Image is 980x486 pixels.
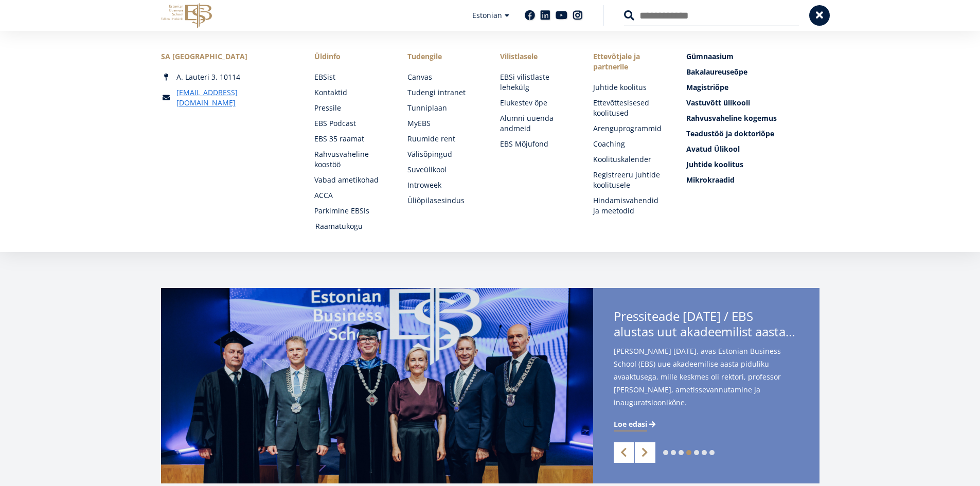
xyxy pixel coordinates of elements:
a: Välisõpingud [407,149,480,159]
a: Tudengi intranet [407,87,480,98]
a: ACCA [314,190,387,201]
a: 7 [709,450,715,455]
a: Parkimine EBSis [314,206,387,216]
a: Bakalaureuseõpe [686,67,819,77]
a: 5 [694,450,699,455]
a: MyEBS [407,118,480,129]
a: Elukestev õpe [500,98,573,108]
a: Registreeru juhtide koolitusele [593,170,666,190]
span: Loe edasi [614,419,647,429]
div: SA [GEOGRAPHIC_DATA] [161,51,294,62]
a: 4 [686,450,691,455]
a: Juhtide koolitus [686,159,819,170]
a: Magistriõpe [686,82,819,93]
a: Ettevõttesisesed koolitused [593,98,666,118]
a: Koolituskalender [593,154,666,165]
a: Teadustöö ja doktoriõpe [686,129,819,139]
span: Mikrokraadid [686,175,735,185]
a: Tunniplaan [407,103,480,113]
a: Facebook [525,10,535,21]
a: Coaching [593,139,666,149]
a: Ruumide rent [407,134,480,144]
a: Pressile [314,103,387,113]
a: Previous [614,442,634,463]
span: Pressiteade [DATE] / EBS [614,309,799,343]
a: [EMAIL_ADDRESS][DOMAIN_NAME] [176,87,294,108]
a: EBSist [314,72,387,82]
a: Loe edasi [614,419,657,429]
a: Mikrokraadid [686,175,819,185]
span: Gümnaasium [686,51,734,61]
a: Tudengile [407,51,480,62]
a: Canvas [407,72,480,82]
a: Gümnaasium [686,51,819,62]
img: a [161,288,593,483]
a: Raamatukogu [315,221,388,231]
span: alustas uut akadeemilist aastat rektor [PERSON_NAME] ametissevannutamisega - teise ametiaja keskm... [614,324,799,339]
a: Introweek [407,180,480,190]
a: Next [635,442,655,463]
a: Instagram [573,10,583,21]
span: Ettevõtjale ja partnerile [593,51,666,72]
a: Rahvusvaheline koostöö [314,149,387,170]
a: EBS Mõjufond [500,139,573,149]
span: Vastuvõtt ülikooli [686,98,750,107]
a: Arenguprogrammid [593,123,666,134]
a: Juhtide koolitus [593,82,666,93]
a: EBSi vilistlaste lehekülg [500,72,573,93]
span: [PERSON_NAME] [DATE], avas Estonian Business School (EBS) uue akadeemilise aasta piduliku avaaktu... [614,345,799,425]
a: Vabad ametikohad [314,175,387,185]
span: Üldinfo [314,51,387,62]
a: 1 [663,450,668,455]
span: Avatud Ülikool [686,144,740,154]
span: Juhtide koolitus [686,159,743,169]
a: Vastuvõtt ülikooli [686,98,819,108]
a: Avatud Ülikool [686,144,819,154]
span: Teadustöö ja doktoriõpe [686,129,774,138]
span: Bakalaureuseõpe [686,67,747,77]
a: Üliõpilasesindus [407,195,480,206]
span: Rahvusvaheline kogemus [686,113,777,123]
a: EBS 35 raamat [314,134,387,144]
a: Rahvusvaheline kogemus [686,113,819,123]
a: Linkedin [540,10,550,21]
a: Suveülikool [407,165,480,175]
a: EBS Podcast [314,118,387,129]
div: A. Lauteri 3, 10114 [161,72,294,82]
a: Alumni uuenda andmeid [500,113,573,134]
a: 2 [671,450,676,455]
span: Vilistlasele [500,51,573,62]
a: Kontaktid [314,87,387,98]
a: 3 [679,450,684,455]
a: Hindamisvahendid ja meetodid [593,195,666,216]
a: Youtube [556,10,567,21]
a: 6 [702,450,707,455]
span: Magistriõpe [686,82,728,92]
